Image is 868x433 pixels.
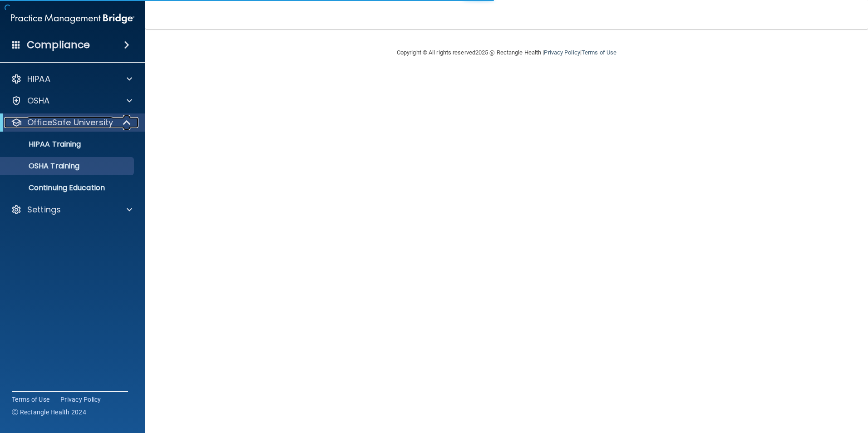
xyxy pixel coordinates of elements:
[27,95,50,106] p: OSHA
[6,140,81,149] p: HIPAA Training
[544,49,580,56] a: Privacy Policy
[60,395,101,404] a: Privacy Policy
[6,183,130,192] p: Continuing Education
[11,117,132,128] a: OfficeSafe University
[27,117,113,128] p: OfficeSafe University
[27,39,90,51] h4: Compliance
[11,10,134,28] img: PMB logo
[11,74,132,84] a: HIPAA
[341,38,672,67] div: Copyright © All rights reserved 2025 @ Rectangle Health | |
[11,204,132,215] a: Settings
[27,204,61,215] p: Settings
[27,74,50,84] p: HIPAA
[6,162,79,171] p: OSHA Training
[11,95,132,106] a: OSHA
[12,408,86,417] span: Ⓒ Rectangle Health 2024
[12,395,49,404] a: Terms of Use
[582,49,616,56] a: Terms of Use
